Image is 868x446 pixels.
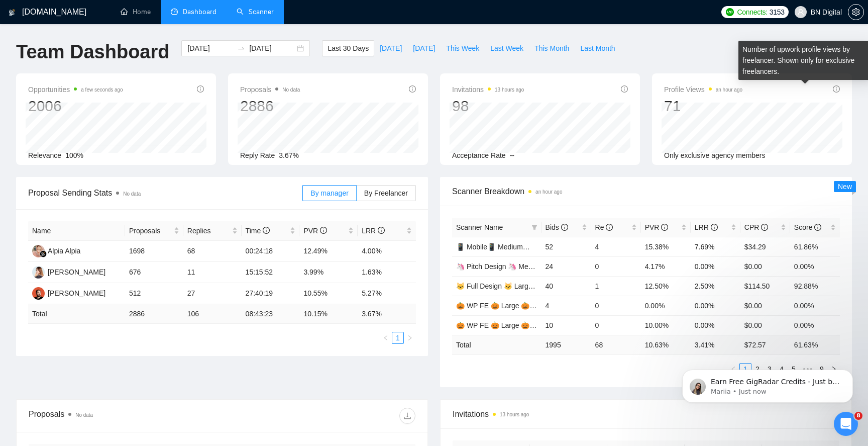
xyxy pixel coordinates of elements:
[32,245,45,257] img: AA
[794,223,821,231] span: Score
[378,227,385,234] span: info-circle
[48,288,105,299] div: [PERSON_NAME]
[322,40,374,56] button: Last 30 Days
[28,151,61,159] span: Relevance
[691,296,740,315] td: 0.00%
[456,243,558,251] a: 📱 Mobile📱 Medium📱 US only
[364,189,408,197] span: By Freelancer
[187,225,230,236] span: Replies
[407,40,441,56] button: [DATE]
[452,151,506,159] span: Acceptance Rate
[797,9,804,16] span: user
[716,87,742,93] time: an hour ago
[641,335,691,354] td: 10.63 %
[667,348,868,419] iframe: Intercom notifications message
[456,282,571,290] a: 🐱 Full Design 🐱 Large 🐱 US Only
[814,224,821,231] span: info-circle
[641,276,691,296] td: 12.50%
[456,262,582,271] a: 🦄 Pitch Design 🦄 Medium 🦄 US Only
[452,335,541,354] td: Total
[299,262,358,283] td: 3.99%
[249,43,295,54] input: End date
[399,408,415,424] button: download
[358,241,416,262] td: 4.00%
[529,220,539,235] span: filter
[790,296,840,315] td: 0.00%
[383,335,389,341] span: left
[48,266,105,278] div: [PERSON_NAME]
[240,83,300,96] span: Proposals
[392,332,404,344] li: 1
[28,187,302,199] span: Proposal Sending Stats
[183,221,242,241] th: Replies
[237,8,274,16] a: searchScanner
[595,223,613,231] span: Re
[263,227,270,234] span: info-circle
[32,246,80,254] a: AAAlpia Alpia
[446,43,479,54] span: This Week
[500,412,529,417] time: 13 hours ago
[641,256,691,276] td: 4.17%
[237,44,245,52] span: swap-right
[125,283,183,304] td: 512
[744,223,768,231] span: CPR
[32,289,105,297] a: AO[PERSON_NAME]
[32,287,45,300] img: AO
[65,151,83,159] span: 100%
[606,224,613,231] span: info-circle
[490,43,523,54] span: Last Week
[621,85,628,93] span: info-circle
[279,151,299,159] span: 3.67%
[246,227,270,235] span: Time
[645,223,669,231] span: PVR
[413,43,435,54] span: [DATE]
[591,315,641,335] td: 0
[695,223,718,231] span: LRR
[737,7,767,18] span: Connects:
[529,40,575,56] button: This Month
[740,315,790,335] td: $0.00
[409,85,416,93] span: info-circle
[711,224,718,231] span: info-circle
[81,87,123,93] time: a few seconds ago
[129,225,172,236] span: Proposals
[691,335,740,354] td: 3.41 %
[242,304,300,324] td: 08:43:23
[452,83,524,96] span: Invitations
[691,315,740,335] td: 0.00%
[187,43,233,54] input: Start date
[441,40,485,56] button: This Week
[575,40,620,56] button: Last Month
[75,412,93,418] span: No data
[664,83,742,96] span: Profile Views
[790,237,840,256] td: 61.86%
[125,241,183,262] td: 1698
[456,302,558,310] a: 🎃 WP FE 🎃 Large 🎃 US Only
[197,85,204,93] span: info-circle
[541,315,591,335] td: 10
[726,8,734,16] img: upwork-logo.png
[328,43,369,54] span: Last 30 Days
[452,97,524,116] div: 98
[380,43,402,54] span: [DATE]
[240,151,275,159] span: Reply Rate
[400,412,415,420] span: download
[125,262,183,283] td: 676
[740,256,790,276] td: $0.00
[641,315,691,335] td: 10.00%
[510,151,514,159] span: --
[125,304,183,324] td: 2886
[242,241,300,262] td: 00:24:18
[374,40,407,56] button: [DATE]
[740,276,790,296] td: $114.50
[531,224,537,230] span: filter
[591,237,641,256] td: 4
[591,256,641,276] td: 0
[40,250,47,257] img: gigradar-bm.png
[541,335,591,354] td: 1995
[580,43,615,54] span: Last Month
[641,237,691,256] td: 15.38%
[32,266,45,279] img: VG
